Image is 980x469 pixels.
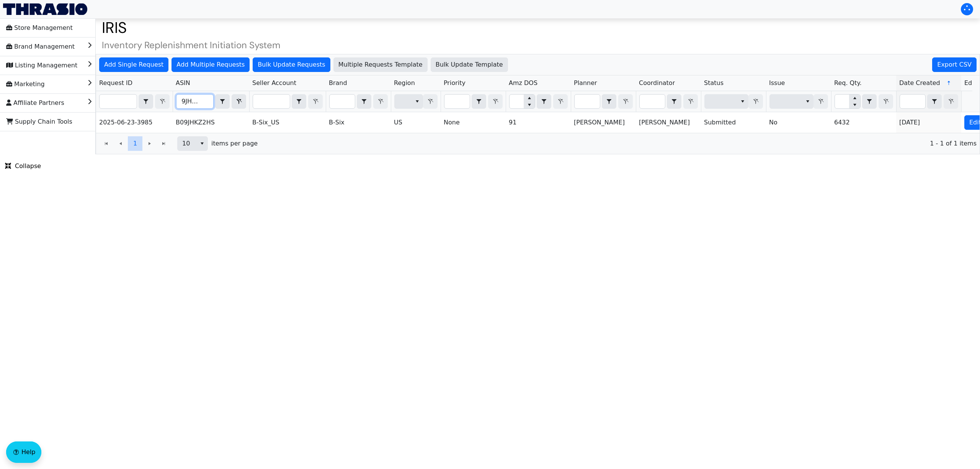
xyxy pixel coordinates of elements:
[253,57,330,72] button: Bulk Update Requests
[292,95,306,108] button: select
[900,95,925,108] input: Filter
[571,112,636,133] td: [PERSON_NAME]
[436,60,503,69] span: Bulk Update Template
[338,60,423,69] span: Multiple Requests Template
[444,78,465,88] span: Priority
[394,78,415,88] span: Region
[537,95,551,108] button: select
[862,94,877,109] span: Choose Operator
[412,95,423,108] button: select
[133,139,137,148] span: 1
[258,60,325,69] span: Bulk Update Requests
[835,95,849,108] input: Filter
[506,91,571,112] th: Filter
[173,91,249,112] th: Filter
[899,78,940,88] span: Date Created
[292,94,306,109] span: Choose Operator
[104,60,163,69] span: Add Single Request
[394,94,423,109] span: Filter
[524,101,535,108] button: Decrease value
[431,57,508,72] button: Bulk Update Template
[831,112,896,133] td: 6432
[6,97,64,109] span: Affiliate Partners
[252,78,296,88] span: Seller Account
[216,95,229,108] button: select
[139,95,153,108] button: select
[215,94,230,109] span: Choose Operator
[834,78,862,88] span: Req. Qty.
[96,133,980,154] div: Page 1 of 1
[896,112,961,133] td: [DATE]
[444,95,470,108] input: Filter
[176,78,190,88] span: ASIN
[182,139,192,148] span: 10
[927,94,942,109] span: Choose Operator
[176,60,245,69] span: Add Multiple Requests
[831,91,896,112] th: Filter
[704,94,748,109] span: Filter
[176,95,213,108] input: Filter
[3,3,87,15] img: Thrasio Logo
[264,139,977,148] span: 1 - 1 of 1 items
[769,78,785,88] span: Issue
[6,22,73,34] span: Store Management
[326,91,391,112] th: Filter
[766,112,831,133] td: No
[441,112,506,133] td: None
[640,95,665,108] input: Filter
[357,95,371,108] button: select
[171,57,250,72] button: Add Multiple Requests
[211,139,258,148] span: items per page
[472,95,486,108] button: select
[196,137,207,150] button: select
[357,94,371,109] span: Choose Operator
[701,112,766,133] td: Submitted
[6,441,41,463] button: Help floatingactionbutton
[96,91,173,112] th: Filter
[441,91,506,112] th: Filter
[472,94,486,109] span: Choose Operator
[769,94,813,109] span: Filter
[737,95,748,108] button: select
[636,91,701,112] th: Filter
[896,91,961,112] th: Filter
[602,95,616,108] button: select
[6,59,77,72] span: Listing Management
[139,94,153,109] span: Choose Operator
[524,95,535,101] button: Increase value
[6,41,75,53] span: Brand Management
[636,112,701,133] td: [PERSON_NAME]
[602,94,616,109] span: Choose Operator
[506,112,571,133] td: 91
[5,162,41,171] span: Collapse
[326,112,391,133] td: B-Six
[932,57,977,72] button: Export CSV
[173,112,249,133] td: B09JHKZ2HS
[849,101,860,108] button: Decrease value
[964,78,976,88] span: Edit
[937,60,972,69] span: Export CSV
[99,57,168,72] button: Add Single Request
[766,91,831,112] th: Filter
[253,95,290,108] input: Filter
[391,112,441,133] td: US
[802,95,813,108] button: select
[6,116,72,128] span: Supply Chain Tools
[329,78,347,88] span: Brand
[509,78,537,88] span: Amz DOS
[510,95,524,108] input: Filter
[575,95,600,108] input: Filter
[96,112,173,133] td: 2025-06-23-3985
[333,57,428,72] button: Multiple Requests Template
[99,78,132,88] span: Request ID
[571,91,636,112] th: Filter
[232,94,246,109] button: Clear
[21,448,35,457] span: Help
[249,91,326,112] th: Filter
[96,40,980,51] h4: Inventory Replenishment Initiation System
[704,78,724,88] span: Status
[391,91,441,112] th: Filter
[100,95,137,108] input: Filter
